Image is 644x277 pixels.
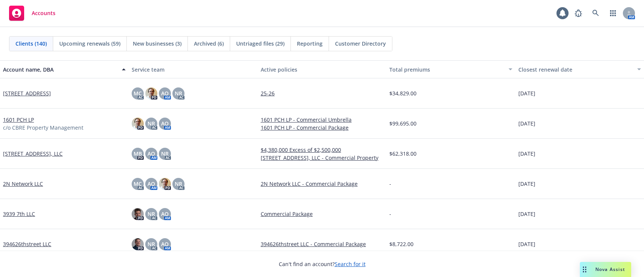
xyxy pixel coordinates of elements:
a: [STREET_ADDRESS] [3,89,51,97]
button: Service team [129,60,257,78]
span: NR [148,240,155,248]
a: Switch app [606,6,621,21]
span: [DATE] [518,89,535,97]
div: Closest renewal date [518,66,633,73]
span: MB [134,150,142,158]
span: $62,318.00 [389,150,417,158]
span: [DATE] [518,210,535,218]
span: AO [148,180,155,188]
span: Upcoming renewals (59) [59,40,120,47]
span: [DATE] [518,150,535,158]
span: AO [148,150,155,158]
a: [STREET_ADDRESS], LLC - Commercial Property [261,154,383,162]
a: [STREET_ADDRESS], LLC [3,150,63,158]
span: MC [134,89,142,97]
div: Drag to move [580,262,589,277]
a: 1601 PCH LP - Commercial Package [261,124,383,132]
button: Active policies [258,60,386,78]
span: MC [134,180,142,188]
span: Archived (6) [194,40,224,47]
img: photo [145,87,157,99]
span: - [389,180,391,188]
span: c/o CBRE Property Management [3,124,83,132]
span: NR [175,180,182,188]
span: New businesses (3) [133,40,181,47]
span: NR [175,89,182,97]
span: - [389,210,391,218]
span: AO [161,119,169,127]
button: Closest renewal date [515,60,644,78]
a: $4,380,000 Excess of $2,500,000 [261,146,383,154]
a: 394626thstreet LLC - Commercial Package [261,240,383,248]
span: Customer Directory [335,40,386,47]
span: Clients (140) [15,40,47,47]
a: Accounts [6,3,58,24]
span: [DATE] [518,119,535,127]
span: NR [148,210,155,218]
span: $34,829.00 [389,89,417,97]
img: photo [132,208,144,220]
span: Accounts [32,10,55,16]
a: 2N Network LLC [3,180,43,188]
a: Commercial Package [261,210,383,218]
span: Reporting [297,40,323,47]
span: AO [161,240,169,248]
div: Service team [132,66,254,73]
span: [DATE] [518,180,535,188]
a: 25-26 [261,89,383,97]
span: NR [148,119,155,127]
img: photo [159,178,171,190]
a: Search [588,6,603,21]
button: Total premiums [386,60,515,78]
button: Nova Assist [580,262,631,277]
a: Report a Bug [571,6,586,21]
span: Nova Assist [595,266,625,272]
a: 1601 PCH LP [3,116,34,124]
span: $8,722.00 [389,240,413,248]
span: Can't find an account? [279,260,366,268]
span: NR [161,150,169,158]
span: [DATE] [518,240,535,248]
div: Account name, DBA [3,66,117,73]
span: Untriaged files (29) [236,40,284,47]
a: 2N Network LLC - Commercial Package [261,180,383,188]
div: Total premiums [389,66,504,73]
a: 3939 7th LLC [3,210,35,218]
a: Search for it [335,260,366,268]
span: AO [161,89,169,97]
img: photo [132,118,144,130]
span: AO [161,210,169,218]
img: photo [132,238,144,250]
a: 1601 PCH LP - Commercial Umbrella [261,116,383,124]
div: Active policies [261,66,383,73]
a: 394626thstreet LLC [3,240,51,248]
span: $99,695.00 [389,119,417,127]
